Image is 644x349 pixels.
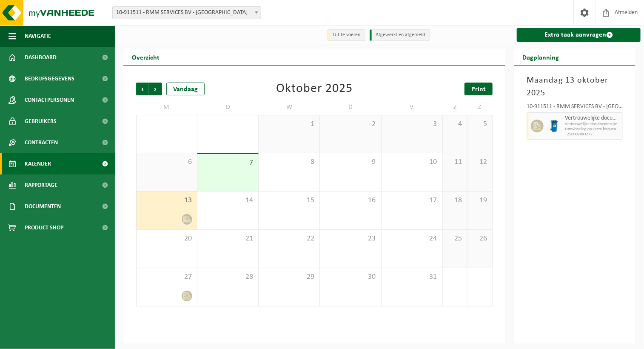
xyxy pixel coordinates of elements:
[382,100,443,115] td: V
[263,234,315,243] span: 22
[386,196,438,205] span: 17
[324,120,376,129] span: 2
[136,100,197,115] td: M
[472,196,488,205] span: 19
[447,196,463,205] span: 18
[527,104,623,112] div: 10-911511 - RMM SERVICES BV - [GEOGRAPHIC_DATA]
[25,111,57,132] span: Gebruikers
[386,120,438,129] span: 3
[324,157,376,167] span: 9
[25,26,51,47] span: Navigatie
[370,29,430,41] li: Afgewerkt en afgemeld
[259,100,320,115] td: W
[25,132,58,153] span: Contracten
[25,89,74,111] span: Contactpersonen
[548,120,561,132] img: WB-0240-HPE-BE-09
[467,100,493,115] td: Z
[263,196,315,205] span: 15
[565,132,620,137] span: T250002893277
[517,28,641,42] a: Extra taak aanvragen
[386,234,438,243] span: 24
[447,234,463,243] span: 25
[141,196,193,205] span: 13
[112,6,261,19] span: 10-911511 - RMM SERVICES BV - GENT
[197,100,259,115] td: D
[202,196,254,205] span: 14
[527,74,623,100] h3: Maandag 13 oktober 2025
[141,234,193,243] span: 20
[25,47,57,68] span: Dashboard
[202,158,254,168] span: 7
[25,196,61,217] span: Documenten
[327,29,365,41] li: Uit te voeren
[263,120,315,129] span: 1
[202,234,254,243] span: 21
[324,234,376,243] span: 23
[514,49,567,65] h2: Dagplanning
[447,157,463,167] span: 11
[324,272,376,282] span: 30
[386,157,438,167] span: 10
[472,120,488,129] span: 5
[25,153,51,174] span: Kalender
[123,49,168,65] h2: Overzicht
[141,272,193,282] span: 27
[386,272,438,282] span: 31
[113,7,261,19] span: 10-911511 - RMM SERVICES BV - GENT
[276,83,353,95] div: Oktober 2025
[443,100,468,115] td: Z
[472,234,488,243] span: 26
[447,120,463,129] span: 4
[472,157,488,167] span: 12
[25,68,74,89] span: Bedrijfsgegevens
[141,157,193,167] span: 6
[149,83,162,95] span: Volgende
[324,196,376,205] span: 16
[25,217,63,238] span: Product Shop
[565,127,620,132] span: Omwisseling op vaste frequentie (incl. verwerking)
[565,115,620,122] span: Vertrouwelijke documenten (recyclage)
[565,122,620,127] span: Vertrouwelijke documenten (recyclage)
[320,100,381,115] td: D
[136,83,149,95] span: Vorige
[464,83,493,95] a: Print
[263,272,315,282] span: 29
[166,83,205,95] div: Vandaag
[471,86,486,93] span: Print
[25,174,57,196] span: Rapportage
[263,157,315,167] span: 8
[202,272,254,282] span: 28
